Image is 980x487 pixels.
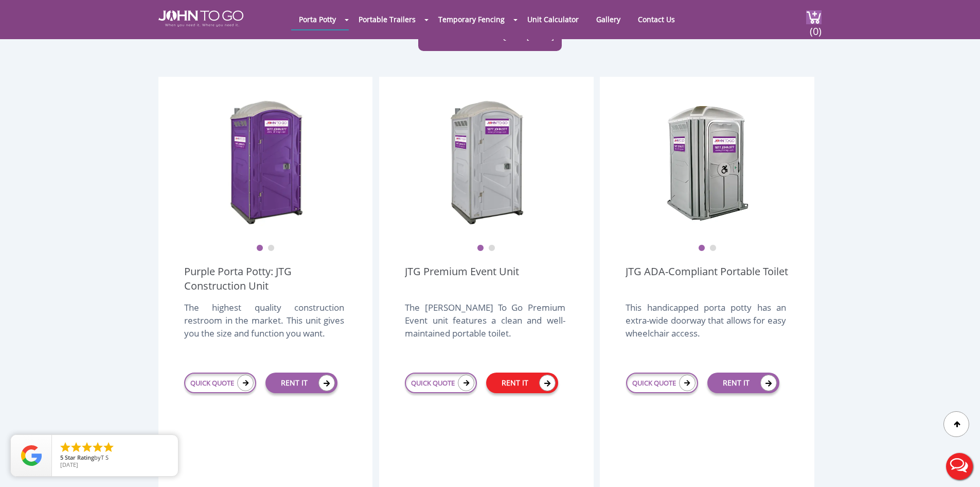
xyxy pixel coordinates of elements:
[477,245,484,252] button: 1 of 2
[698,245,705,252] button: 1 of 2
[184,264,347,293] a: Purple Porta Potty: JTG Construction Unit
[158,10,243,27] img: JOHN to go
[630,9,683,29] a: Contact Us
[256,245,263,252] button: 1 of 2
[626,373,698,393] a: QUICK QUOTE
[486,373,558,393] a: RENT IT
[81,441,93,454] li: 
[65,454,94,461] span: Star Rating
[431,9,512,29] a: Temporary Fencing
[707,373,779,393] a: RENT IT
[405,301,565,350] div: The [PERSON_NAME] To Go Premium Event unit features a clean and well-maintained portable toilet.
[60,455,170,462] span: by
[405,264,519,293] a: JTG Premium Event Unit
[351,9,423,29] a: Portable Trailers
[101,454,109,461] span: T S
[626,264,788,293] a: JTG ADA-Compliant Portable Toilet
[92,441,104,454] li: 
[809,16,822,38] span: (0)
[70,441,82,454] li: 
[806,10,822,24] img: cart a
[60,454,63,461] span: 5
[184,301,344,350] div: The highest quality construction restroom in the market. This unit gives you the size and functio...
[589,9,628,29] a: Gallery
[59,441,72,454] li: 
[21,445,42,466] img: Review Rating
[520,9,586,29] a: Unit Calculator
[405,373,477,393] a: QUICK QUOTE
[184,373,256,393] a: QUICK QUOTE
[291,9,344,29] a: Porta Potty
[265,373,337,393] a: RENT IT
[709,245,717,252] button: 2 of 2
[102,441,115,454] li: 
[626,301,786,350] div: This handicapped porta potty has an extra-wide doorway that allows for easy wheelchair access.
[268,245,275,252] button: 2 of 2
[939,446,980,487] button: Live Chat
[666,97,749,226] img: ADA Handicapped Accessible Unit
[60,461,78,468] span: [DATE]
[488,245,495,252] button: 2 of 2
